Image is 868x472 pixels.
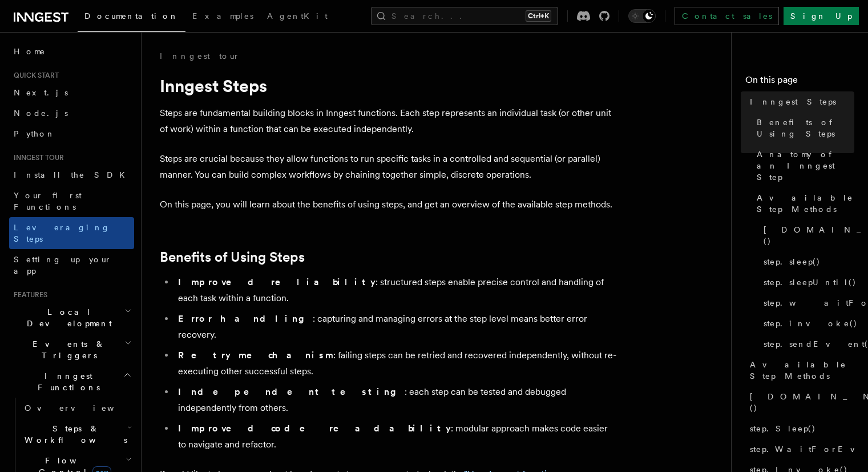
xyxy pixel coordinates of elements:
[745,439,854,459] a: step.WaitForEvent()
[9,103,134,123] a: Node.js
[84,11,179,21] span: Documentation
[745,91,854,112] a: Inngest Steps
[9,165,134,185] a: Install the SDK
[759,251,854,272] a: step.sleep()
[185,3,260,31] a: Examples
[160,249,305,265] a: Benefits of Using Steps
[260,3,334,31] a: AgentKit
[14,191,82,211] span: Your first Functions
[628,9,656,23] button: Toggle dark mode
[745,73,854,91] h4: On this page
[14,170,132,179] span: Install the SDK
[20,418,134,450] button: Steps & Workflows
[9,153,64,162] span: Inngest tour
[25,403,142,413] span: Overview
[175,311,616,343] li: : capturing and managing errors at the step level means better error recovery.
[759,272,854,293] a: step.sleepUntil()
[14,223,110,243] span: Leveraging Steps
[9,185,134,217] a: Your first Functions
[757,149,854,183] span: Anatomy of an Inngest Step
[175,421,616,453] li: : modular approach makes code easier to navigate and refactor.
[9,82,134,103] a: Next.js
[759,334,854,354] a: step.sendEvent()
[759,219,854,251] a: [DOMAIN_NAME]()
[9,71,59,80] span: Quick start
[14,129,55,138] span: Python
[160,151,616,183] p: Steps are crucial because they allow functions to run specific tasks in a controlled and sequenti...
[784,7,859,25] a: Sign Up
[764,256,821,267] span: step.sleep()
[178,350,333,361] strong: Retry mechanism
[757,117,854,139] span: Benefits of Using Steps
[9,366,134,398] button: Inngest Functions
[178,313,313,324] strong: Error handling
[192,11,253,21] span: Examples
[178,386,405,397] strong: Independent testing
[9,370,123,393] span: Inngest Functions
[750,423,816,434] span: step.Sleep()
[9,217,134,249] a: Leveraging Steps
[745,418,854,439] a: step.Sleep()
[160,197,616,213] p: On this page, you will learn about the benefits of using steps, and get an overview of the availa...
[764,318,858,329] span: step.invoke()
[20,398,134,418] a: Overview
[78,3,185,32] a: Documentation
[371,7,558,25] button: Search...Ctrl+K
[9,334,134,366] button: Events & Triggers
[160,75,616,96] h1: Inngest Steps
[267,11,328,21] span: AgentKit
[9,302,134,334] button: Local Development
[178,277,376,287] strong: Improved reliability
[9,338,124,361] span: Events & Triggers
[20,423,127,446] span: Steps & Workflows
[175,384,616,416] li: : each step can be tested and debugged independently from others.
[178,423,451,434] strong: Improved code readability
[9,290,47,299] span: Features
[745,386,854,418] a: [DOMAIN_NAME]()
[9,249,134,281] a: Setting up your app
[160,50,240,62] a: Inngest tour
[759,293,854,313] a: step.waitForEvent()
[9,41,134,62] a: Home
[759,313,854,334] a: step.invoke()
[750,359,854,382] span: Available Step Methods
[752,187,854,219] a: Available Step Methods
[750,96,836,107] span: Inngest Steps
[9,123,134,144] a: Python
[14,46,46,57] span: Home
[175,347,616,379] li: : failing steps can be retried and recovered independently, without re-executing other successful...
[14,255,112,275] span: Setting up your app
[745,354,854,386] a: Available Step Methods
[752,112,854,144] a: Benefits of Using Steps
[526,10,551,22] kbd: Ctrl+K
[14,109,68,118] span: Node.js
[175,274,616,306] li: : structured steps enable precise control and handling of each task within a function.
[675,7,779,25] a: Contact sales
[9,306,124,329] span: Local Development
[752,144,854,187] a: Anatomy of an Inngest Step
[764,277,857,288] span: step.sleepUntil()
[14,88,68,97] span: Next.js
[160,105,616,137] p: Steps are fundamental building blocks in Inngest functions. Each step represents an individual ta...
[757,192,854,215] span: Available Step Methods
